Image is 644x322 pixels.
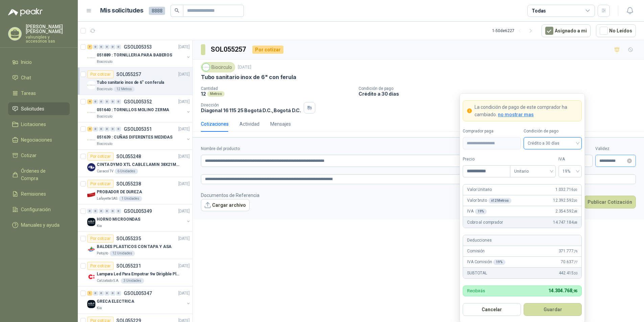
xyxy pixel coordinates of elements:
[78,68,192,95] a: Por cotizarSOL055257[DATE] Company LogoTubo sanitario inox de 6" con ferulaBiocirculo12 Metros
[99,291,104,296] div: 0
[574,188,578,192] span: ,00
[116,127,121,131] div: 0
[21,58,32,66] span: Inicio
[78,232,192,259] a: Por cotizarSOL055235[DATE] Company LogoBALDES PLASTICOS CON TAPA Y ASAPatojito12 Unidades
[574,209,578,213] span: ,48
[97,196,117,201] p: Lafayette SAS
[97,298,134,305] p: GRECA ELECTRICA
[87,291,92,296] div: 1
[87,45,92,49] div: 7
[110,251,135,256] div: 12 Unidades
[87,125,191,147] a: 4 0 0 0 0 0 GSOL005351[DATE] Company Logo051639 : CUÑAS DIFERENTES MEDIDASBiocirculo
[97,141,112,147] p: Biocirculo
[97,271,181,277] p: Lampara Led Para Empotrar 9w Dirigible Plafon 11cm
[574,221,578,224] span: ,48
[555,208,577,215] span: 2.354.592
[97,134,172,141] p: 051639 : CUÑAS DIFERENTES MEDIDAS
[467,187,492,193] p: Valor Unitario
[574,199,578,202] span: ,00
[528,138,578,148] span: Crédito a 30 días
[97,189,142,195] p: PROBADOR DE DUREZA
[21,167,63,182] span: Órdenes de Compra
[359,91,641,97] p: Crédito a 30 días
[87,108,95,117] img: Company Logo
[116,99,121,104] div: 0
[596,24,636,37] button: No Leídos
[121,278,144,283] div: 3 Unidades
[110,99,115,104] div: 0
[201,74,296,81] p: Tubo sanitario inox de 6" con ferula
[542,24,591,37] button: Asignado a mi
[8,87,70,100] a: Tareas
[87,262,114,270] div: Por cotizar
[21,90,36,97] span: Tareas
[178,290,190,297] p: [DATE]
[558,156,582,163] label: IVA
[87,234,114,243] div: Por cotizar
[555,187,577,193] span: 1.032.716
[100,6,143,16] h1: Mis solicitudes
[87,273,95,281] img: Company Logo
[105,127,110,131] div: 0
[116,291,121,296] div: 0
[574,260,578,264] span: ,77
[463,156,510,163] label: Precio
[8,149,70,162] a: Cotizar
[178,126,190,132] p: [DATE]
[492,25,536,36] div: 1 - 50 de 6227
[548,288,577,293] span: 14.304.768
[116,264,141,268] p: SOL055231
[467,237,491,244] p: Deducciones
[21,74,31,81] span: Chat
[238,64,251,71] p: [DATE]
[87,127,92,131] div: 4
[559,248,578,254] span: 371.777
[553,219,577,226] span: 14.747.184
[8,102,70,115] a: Solicitudes
[97,223,102,229] p: Kia
[627,158,632,163] span: close-circle
[201,146,496,152] label: Nombre del producto
[201,62,235,72] div: Biocirculo
[178,208,190,215] p: [DATE]
[97,278,119,283] p: Calzatodo S.A.
[202,64,210,71] img: Company Logo
[124,209,152,214] p: GSOL005349
[211,44,247,55] h3: SOL055257
[467,259,505,265] p: IVA Comisión
[99,45,104,49] div: 0
[97,52,172,58] p: 051889 : TORNILLERIA PARA BABEROS
[105,209,110,214] div: 0
[21,121,46,128] span: Licitaciones
[124,99,152,104] p: GSOL005352
[105,45,110,49] div: 0
[87,70,114,78] div: Por cotizar
[201,192,259,199] p: Documentos de Referencia
[498,112,534,117] span: no mostrar mas
[116,72,141,77] p: SOL055257
[110,127,115,131] div: 0
[97,107,169,113] p: 051640 : TORNILLOS MOLINO ZERMA
[26,24,70,34] p: [PERSON_NAME] [PERSON_NAME]
[99,99,104,104] div: 0
[201,120,229,128] div: Cotizaciones
[124,127,152,131] p: GSOL005351
[8,133,70,146] a: Negociaciones
[178,71,190,78] p: [DATE]
[97,162,181,168] p: CINTA DYMO XTL CABLE LAMIN 38X21MMBLANCO
[562,166,578,176] span: 19%
[87,245,95,253] img: Company Logo
[239,120,259,128] div: Actividad
[78,259,192,287] a: Por cotizarSOL055231[DATE] Company LogoLampara Led Para Empotrar 9w Dirigible Plafon 11cmCalzatod...
[87,81,95,89] img: Company Logo
[114,86,135,92] div: 12 Metros
[97,59,112,65] p: Biocirculo
[574,249,578,253] span: ,76
[87,180,114,188] div: Por cotizar
[97,114,112,119] p: Biocirculo
[93,209,98,214] div: 0
[467,248,485,254] p: Comisión
[87,191,95,199] img: Company Logo
[8,56,70,69] a: Inicio
[359,86,641,91] p: Condición de pago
